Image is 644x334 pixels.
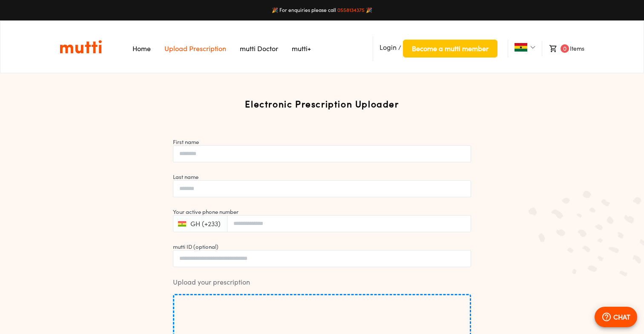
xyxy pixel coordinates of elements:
[530,45,535,50] img: Dropdown
[337,7,365,13] a: 0558134375
[292,44,311,53] a: Navigates to mutti+ page
[164,44,226,53] a: Navigates to Prescription Upload Page
[373,36,497,61] li: /
[173,242,218,251] label: mutti ID (optional)
[173,173,198,181] label: Last name
[542,41,584,56] li: Items
[240,44,278,53] a: Navigates to mutti doctor website
[173,98,471,110] h2: Electronic Prescription Uploader
[613,312,630,322] p: CHAT
[175,218,224,230] button: GH (+233)
[173,138,199,146] label: First name
[60,40,102,54] img: Logo
[403,40,497,58] button: Become a mutti member
[173,277,471,287] span: Upload your prescription
[412,43,489,55] span: Become a mutti member
[379,43,397,52] span: Login
[515,43,527,52] img: Ghana
[60,40,102,54] a: Link on the logo navigates to HomePage
[561,44,569,53] span: 0
[595,307,637,327] button: CHAT
[132,44,151,53] a: Navigates to Home Page
[173,207,239,216] label: Your active phone number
